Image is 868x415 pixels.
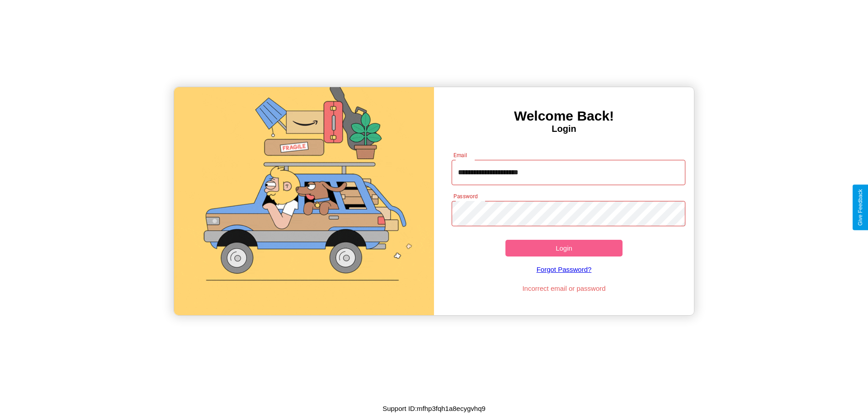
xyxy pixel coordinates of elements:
div: Give Feedback [857,189,863,226]
button: Login [505,240,623,256]
h4: Login [434,124,694,134]
img: gif [174,87,434,315]
p: Support ID: mfhp3fqh1a8ecygvhq9 [382,402,486,415]
label: Email [453,151,467,159]
p: Incorrect email or password [447,282,681,294]
a: Forgot Password? [447,256,681,282]
label: Password [453,192,477,200]
h3: Welcome Back! [434,108,694,124]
